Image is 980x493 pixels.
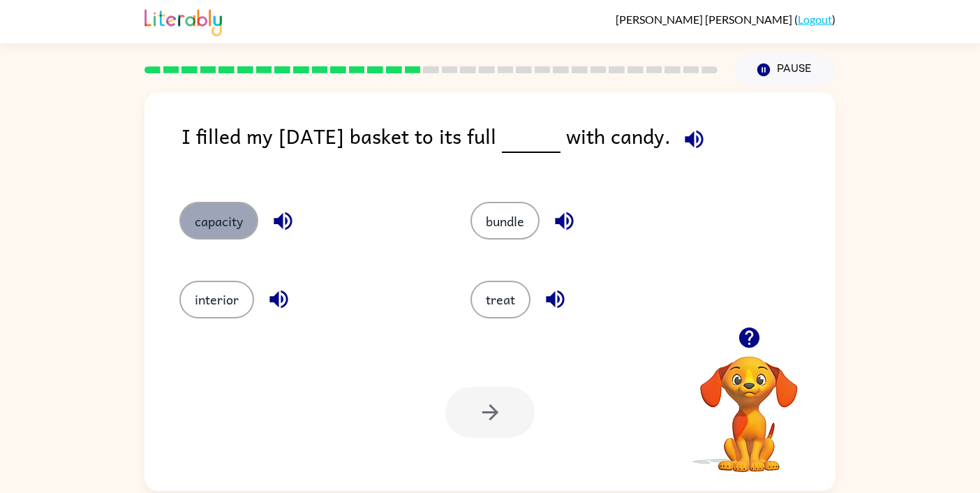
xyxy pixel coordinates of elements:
button: capacity [179,202,258,240]
span: [PERSON_NAME] [PERSON_NAME] [616,13,794,26]
a: Logout [798,13,832,26]
div: ( ) [616,13,836,26]
div: I filled my [DATE] basket to its full with candy. [181,120,836,174]
button: interior [179,281,254,318]
button: Pause [734,54,836,86]
img: Literably [144,6,222,36]
button: bundle [470,202,540,240]
video: Your browser must support playing .mp4 files to use Literably. Please try using another browser. [679,334,819,474]
button: treat [470,281,530,318]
